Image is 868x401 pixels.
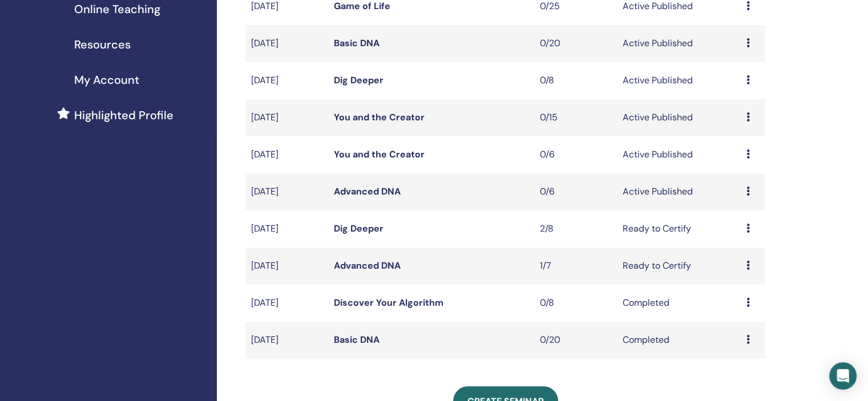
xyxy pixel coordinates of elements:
[534,99,617,136] td: 0/15
[334,334,380,346] a: Basic DNA
[74,36,131,53] span: Resources
[534,173,617,210] td: 0/6
[617,322,741,359] td: Completed
[334,37,380,49] a: Basic DNA
[245,136,328,173] td: [DATE]
[334,74,383,86] a: Dig Deeper
[245,210,328,248] td: [DATE]
[534,136,617,173] td: 0/6
[245,322,328,359] td: [DATE]
[617,136,741,173] td: Active Published
[245,62,328,99] td: [DATE]
[334,260,401,272] a: Advanced DNA
[534,285,617,322] td: 0/8
[245,25,328,62] td: [DATE]
[617,62,741,99] td: Active Published
[74,1,160,18] span: Online Teaching
[617,25,741,62] td: Active Published
[334,111,425,123] a: You and the Creator
[74,107,173,124] span: Highlighted Profile
[245,173,328,210] td: [DATE]
[617,173,741,210] td: Active Published
[534,248,617,285] td: 1/7
[245,248,328,285] td: [DATE]
[74,71,139,88] span: My Account
[534,25,617,62] td: 0/20
[245,99,328,136] td: [DATE]
[334,297,443,309] a: Discover Your Algorithm
[334,222,383,234] a: Dig Deeper
[534,322,617,359] td: 0/20
[617,248,741,285] td: Ready to Certify
[334,185,401,197] a: Advanced DNA
[245,285,328,322] td: [DATE]
[617,99,741,136] td: Active Published
[829,362,857,390] div: Open Intercom Messenger
[534,210,617,248] td: 2/8
[334,148,425,160] a: You and the Creator
[617,285,741,322] td: Completed
[534,62,617,99] td: 0/8
[617,210,741,248] td: Ready to Certify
